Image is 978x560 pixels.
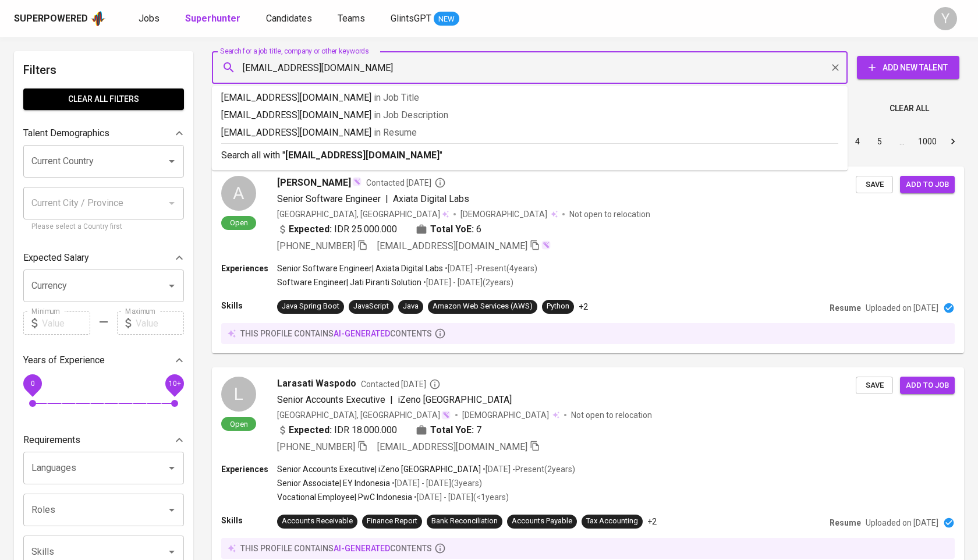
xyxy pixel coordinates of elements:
img: magic_wand.svg [541,240,551,250]
nav: pagination navigation [758,132,964,151]
a: Superhunter [185,12,243,26]
p: Not open to relocation [569,208,650,220]
div: IDR 18.000.000 [277,423,397,437]
span: | [390,393,393,407]
a: AOpen[PERSON_NAME]Contacted [DATE]Senior Software Engineer|Axiata Digital Labs[GEOGRAPHIC_DATA], ... [212,166,964,353]
button: Add New Talent [857,56,959,79]
button: Add to job [900,377,955,395]
button: Open [164,544,180,560]
p: +2 [647,516,657,527]
p: Senior Associate | EY Indonesia [277,477,390,489]
button: Open [164,278,180,294]
p: • [DATE] - [DATE] ( <1 years ) [412,491,509,503]
span: [DEMOGRAPHIC_DATA] [460,208,549,220]
p: [EMAIL_ADDRESS][DOMAIN_NAME] [221,108,838,122]
p: Vocational Employee | PwC Indonesia [277,491,412,503]
p: +2 [579,301,588,313]
p: • [DATE] - [DATE] ( 3 years ) [390,477,482,489]
span: Axiata Digital Labs [393,193,469,204]
div: Tax Accounting [586,516,638,527]
span: [DEMOGRAPHIC_DATA] [462,409,551,421]
p: • [DATE] - [DATE] ( 2 years ) [421,277,513,288]
p: Uploaded on [DATE] [866,517,938,529]
b: Expected: [289,222,332,236]
p: Requirements [23,433,80,447]
button: Go to page 1000 [915,132,940,151]
p: Not open to relocation [571,409,652,421]
b: [EMAIL_ADDRESS][DOMAIN_NAME] [285,150,440,161]
span: [PHONE_NUMBER] [277,240,355,251]
span: [EMAIL_ADDRESS][DOMAIN_NAME] [377,441,527,452]
p: Skills [221,515,277,526]
span: in Job Title [374,92,419,103]
input: Value [42,311,90,335]
a: Teams [338,12,367,26]
span: iZeno [GEOGRAPHIC_DATA] [398,394,512,405]
p: Search all with " " [221,148,838,162]
p: this profile contains contents [240,543,432,554]
p: Expected Salary [23,251,89,265]
b: Total YoE: [430,222,474,236]
div: Talent Demographics [23,122,184,145]
button: Save [856,377,893,395]
input: Value [136,311,184,335]
p: Years of Experience [23,353,105,367]
span: Open [225,419,253,429]
p: • [DATE] - Present ( 4 years ) [443,263,537,274]
span: Contacted [DATE] [366,177,446,189]
svg: By Batam recruiter [429,378,441,390]
button: Save [856,176,893,194]
span: Jobs [139,13,160,24]
a: Superpoweredapp logo [14,10,106,27]
div: [GEOGRAPHIC_DATA], [GEOGRAPHIC_DATA] [277,409,451,421]
div: Finance Report [367,516,417,527]
p: Talent Demographics [23,126,109,140]
p: Senior Software Engineer | Axiata Digital Labs [277,263,443,274]
span: NEW [434,13,459,25]
p: Software Engineer | Jati Piranti Solution [277,277,421,288]
div: Python [547,301,569,312]
span: in Resume [374,127,417,138]
h6: Filters [23,61,184,79]
b: Superhunter [185,13,240,24]
div: Requirements [23,428,184,452]
span: [PERSON_NAME] [277,176,351,190]
span: in Job Description [374,109,448,120]
span: GlintsGPT [391,13,431,24]
span: Teams [338,13,365,24]
button: Open [164,502,180,518]
img: app logo [90,10,106,27]
div: Expected Salary [23,246,184,270]
button: Clear All filters [23,88,184,110]
p: Resume [830,302,861,314]
div: IDR 25.000.000 [277,222,397,236]
button: Go to next page [944,132,962,151]
div: Java Spring Boot [282,301,339,312]
img: magic_wand.svg [441,410,451,420]
span: Clear All filters [33,92,175,107]
div: A [221,176,256,211]
div: Accounts Receivable [282,516,353,527]
button: Open [164,153,180,169]
div: JavaScript [353,301,389,312]
span: 7 [476,423,481,437]
p: Resume [830,517,861,529]
span: Add to job [906,379,949,392]
span: Clear All [890,101,929,116]
p: Please select a Country first [31,221,176,233]
div: L [221,377,256,412]
span: [EMAIL_ADDRESS][DOMAIN_NAME] [377,240,527,251]
button: Go to page 4 [848,132,867,151]
a: Candidates [266,12,314,26]
span: Save [862,178,887,192]
p: Experiences [221,463,277,475]
button: Clear All [885,98,934,119]
div: Years of Experience [23,349,184,372]
div: Java [403,301,419,312]
svg: By Batam recruiter [434,177,446,189]
p: this profile contains contents [240,328,432,339]
p: Skills [221,300,277,311]
div: Amazon Web Services (AWS) [433,301,533,312]
span: Larasati Waspodo [277,377,356,391]
a: Jobs [139,12,162,26]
